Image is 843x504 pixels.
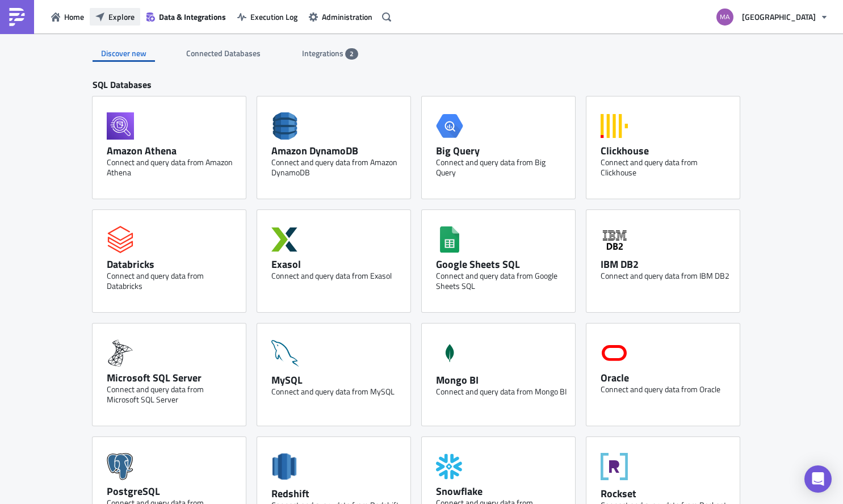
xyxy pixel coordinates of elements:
[8,8,26,26] img: PushMetrics
[93,45,155,62] div: Discover new
[186,47,262,59] span: Connected Databases
[601,384,731,394] div: Connect and query data from Oracle
[271,258,402,271] div: Exasol
[271,487,402,500] div: Redshift
[107,271,237,291] div: Connect and query data from Databricks
[140,8,232,26] button: Data & Integrations
[93,79,751,96] div: SQL Databases
[601,144,731,157] div: Clickhouse
[436,387,567,397] div: Connect and query data from Mongo BI
[601,487,731,500] div: Rockset
[271,387,402,397] div: Connect and query data from MySQL
[45,8,90,26] button: Home
[601,258,731,271] div: IBM DB2
[715,7,735,27] img: Avatar
[742,11,816,23] span: [GEOGRAPHIC_DATA]
[107,371,237,384] div: Microsoft SQL Server
[601,371,731,384] div: Oracle
[350,49,354,58] span: 2
[90,8,140,26] button: Explore
[601,271,731,281] div: Connect and query data from IBM DB2
[107,144,237,157] div: Amazon Athena
[436,144,567,157] div: Big Query
[804,465,832,493] div: Open Intercom Messenger
[159,11,226,23] span: Data & Integrations
[271,157,402,178] div: Connect and query data from Amazon DynamoDB
[601,157,731,178] div: Connect and query data from Clickhouse
[232,8,303,26] button: Execution Log
[436,258,567,271] div: Google Sheets SQL
[107,485,237,498] div: PostgreSQL
[271,144,402,157] div: Amazon DynamoDB
[64,11,84,23] span: Home
[436,271,567,291] div: Connect and query data from Google Sheets SQL
[271,373,402,387] div: MySQL
[250,11,297,23] span: Execution Log
[271,271,402,281] div: Connect and query data from Exasol
[107,384,237,405] div: Connect and query data from Microsoft SQL Server
[710,5,834,30] button: [GEOGRAPHIC_DATA]
[107,157,237,178] div: Connect and query data from Amazon Athena
[601,226,628,253] svg: IBM DB2
[303,8,378,26] button: Administration
[436,485,567,498] div: Snowflake
[107,258,237,271] div: Databricks
[302,47,345,59] span: Integrations
[436,373,567,387] div: Mongo BI
[436,157,567,178] div: Connect and query data from Big Query
[108,11,135,23] span: Explore
[322,11,372,23] span: Administration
